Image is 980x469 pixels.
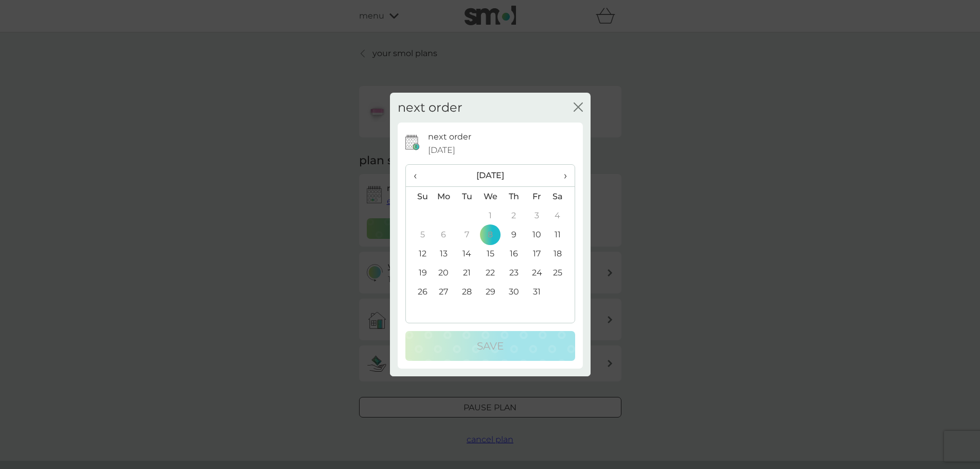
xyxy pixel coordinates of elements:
td: 29 [478,282,502,301]
td: 7 [455,225,478,244]
td: 9 [502,225,525,244]
td: 16 [502,244,525,263]
td: 23 [502,263,525,282]
td: 21 [455,263,478,282]
td: 14 [455,244,478,263]
td: 1 [478,206,502,225]
span: [DATE] [428,144,455,157]
th: Fr [525,187,548,206]
span: › [556,165,566,186]
td: 27 [432,282,456,301]
th: Su [406,187,432,206]
td: 17 [525,244,548,263]
td: 25 [548,263,574,282]
td: 3 [525,206,548,225]
th: Sa [548,187,574,206]
th: [DATE] [432,165,549,187]
td: 5 [406,225,432,244]
button: Save [405,331,575,361]
th: Tu [455,187,478,206]
th: Th [502,187,525,206]
td: 15 [478,244,502,263]
p: next order [428,130,471,144]
td: 2 [502,206,525,225]
td: 13 [432,244,456,263]
td: 18 [548,244,574,263]
h2: next order [398,100,462,115]
th: We [478,187,502,206]
td: 12 [406,244,432,263]
p: Save [477,338,504,354]
td: 11 [548,225,574,244]
td: 6 [432,225,456,244]
button: close [574,102,583,113]
td: 4 [548,206,574,225]
span: ‹ [414,165,424,186]
td: 30 [502,282,525,301]
td: 20 [432,263,456,282]
td: 24 [525,263,548,282]
th: Mo [432,187,456,206]
td: 31 [525,282,548,301]
td: 26 [406,282,432,301]
td: 10 [525,225,548,244]
td: 28 [455,282,478,301]
td: 19 [406,263,432,282]
td: 22 [478,263,502,282]
td: 8 [478,225,502,244]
